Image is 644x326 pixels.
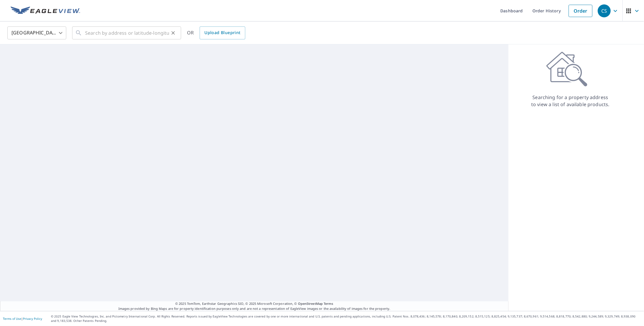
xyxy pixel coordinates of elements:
img: EV Logo [11,6,80,15]
input: Search by address or latitude-longitude [85,25,169,41]
a: Terms of Use [3,317,21,321]
span: © 2025 TomTom, Earthstar Geographics SIO, © 2025 Microsoft Corporation, © [175,301,333,306]
a: Privacy Policy [23,317,42,321]
div: CS [598,4,611,17]
a: OpenStreetMap [298,301,323,306]
div: OR [187,26,245,39]
a: Upload Blueprint [200,26,245,39]
p: | [3,317,42,320]
a: Terms [324,301,333,306]
p: Searching for a property address to view a list of available products. [531,94,610,108]
div: [GEOGRAPHIC_DATA] [7,25,66,41]
span: Upload Blueprint [204,29,240,36]
button: Clear [169,29,177,37]
p: © 2025 Eagle View Technologies, Inc. and Pictometry International Corp. All Rights Reserved. Repo... [51,314,641,323]
a: Order [569,5,592,17]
